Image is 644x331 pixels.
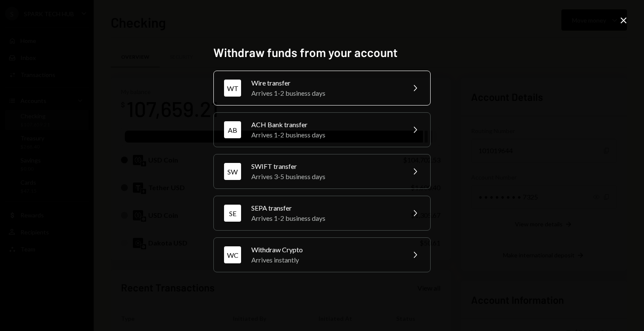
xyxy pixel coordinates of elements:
button: WCWithdraw CryptoArrives instantly [213,237,431,272]
div: Arrives 1-2 business days [251,213,400,223]
button: SESEPA transferArrives 1-2 business days [213,196,431,231]
button: SWSWIFT transferArrives 3-5 business days [213,154,431,189]
div: Arrives 3-5 business days [251,171,400,182]
div: WC [224,246,241,263]
div: Wire transfer [251,78,400,88]
div: SEPA transfer [251,203,400,213]
button: ABACH Bank transferArrives 1-2 business days [213,112,431,147]
div: WT [224,80,241,97]
div: SE [224,205,241,222]
div: SW [224,163,241,180]
div: Arrives 1-2 business days [251,88,400,98]
button: WTWire transferArrives 1-2 business days [213,71,431,106]
div: ACH Bank transfer [251,120,400,130]
div: Arrives 1-2 business days [251,130,400,140]
div: Arrives instantly [251,255,400,265]
div: Withdraw Crypto [251,245,400,255]
h2: Withdraw funds from your account [213,44,431,61]
div: SWIFT transfer [251,161,400,171]
div: AB [224,121,241,138]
